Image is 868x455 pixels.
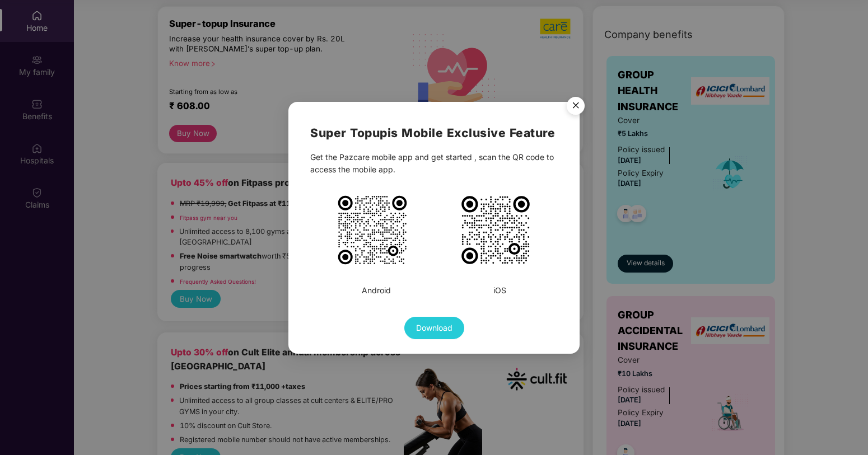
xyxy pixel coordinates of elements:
[459,194,532,266] img: PiA8c3ZnIHdpZHRoPSIxMDIzIiBoZWlnaHQ9IjEwMjMiIHZpZXdCb3g9Ii0xIC0xIDMxIDMxIiB4bWxucz0iaHR0cDovL3d3d...
[310,151,558,176] div: Get the Pazcare mobile app and get started , scan the QR code to access the mobile app.
[493,284,506,297] div: iOS
[560,91,591,123] img: svg+xml;base64,PHN2ZyB4bWxucz0iaHR0cDovL3d3dy53My5vcmcvMjAwMC9zdmciIHdpZHRoPSI1NiIgaGVpZ2h0PSI1Ni...
[404,317,464,339] button: Download
[416,322,452,334] span: Download
[560,91,590,121] button: Close
[336,194,409,266] img: PiA8c3ZnIHdpZHRoPSIxMDE1IiBoZWlnaHQ9IjEwMTUiIHZpZXdCb3g9Ii0xIC0xIDM1IDM1IiB4bWxucz0iaHR0cDovL3d3d...
[310,124,558,142] h2: Super Topup is Mobile Exclusive Feature
[362,284,391,297] div: Android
